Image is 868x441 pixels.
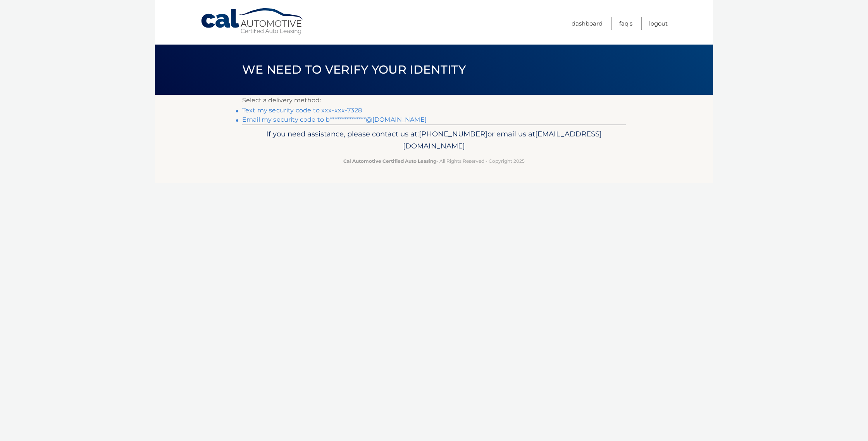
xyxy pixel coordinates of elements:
[649,17,668,30] a: Logout
[572,17,603,30] a: Dashboard
[200,8,305,35] a: Cal Automotive
[247,157,621,165] p: - All Rights Reserved - Copyright 2025
[242,95,626,106] p: Select a delivery method:
[247,128,621,153] p: If you need assistance, please contact us at: or email us at
[619,17,632,30] a: FAQ's
[242,107,362,114] a: Text my security code to xxx-xxx-7328
[343,158,436,164] strong: Cal Automotive Certified Auto Leasing
[419,129,487,138] span: [PHONE_NUMBER]
[242,62,466,77] span: We need to verify your identity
